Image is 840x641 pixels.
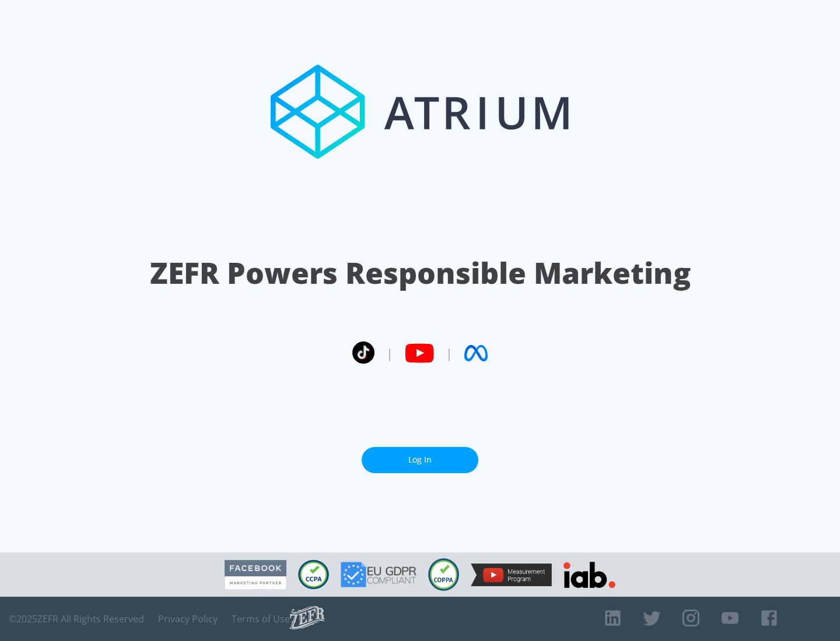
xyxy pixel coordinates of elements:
span: | [446,344,453,362]
img: GDPR Compliant [341,562,416,587]
span: © 2025 ZEFR All Rights Reserved [9,613,144,625]
a: Terms of Use [232,613,290,625]
img: COPPA Compliant [428,558,459,591]
img: Facebook Marketing Partner [225,560,286,590]
h1: ZEFR Powers Responsible Marketing [150,253,691,293]
img: YouTube Measurement Program [471,563,552,586]
img: CCPA Compliant [298,560,329,589]
img: IAB [563,562,615,588]
a: Privacy Policy [158,613,218,625]
a: Log In [362,447,478,473]
span: | [386,344,393,362]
